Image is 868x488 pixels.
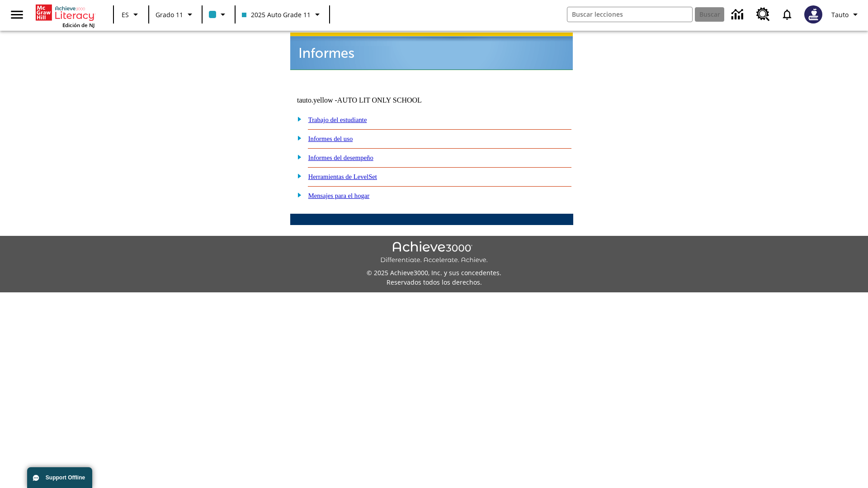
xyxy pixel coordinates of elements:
img: Avatar [804,5,822,23]
a: Mensajes para el hogar [308,192,370,199]
img: Achieve3000 Differentiate Accelerate Achieve [380,241,488,264]
img: plus.gif [292,115,302,123]
a: Centro de recursos, Se abrirá en una pestaña nueva. [751,2,775,27]
a: Herramientas de LevelSet [308,173,377,180]
img: plus.gif [292,172,302,180]
div: Portada [36,3,94,28]
input: Buscar campo [567,7,692,22]
td: tauto.yellow - [297,96,463,104]
span: ES [122,10,129,19]
a: Informes del desempeño [308,154,373,161]
button: Clase: 2025 Auto Grade 11, Selecciona una clase [238,6,326,23]
button: Grado: Grado 11, Elige un grado [152,6,199,23]
span: Support Offline [46,474,85,481]
button: Escoja un nuevo avatar [799,3,828,26]
span: Edición de NJ [62,22,94,28]
img: plus.gif [292,191,302,199]
span: Grado 11 [156,10,183,19]
a: Notificaciones [775,3,799,26]
button: Lenguaje: ES, Selecciona un idioma [117,6,146,23]
img: plus.gif [292,153,302,161]
img: header [290,33,573,70]
button: El color de la clase es azul claro. Cambiar el color de la clase. [205,6,232,23]
img: plus.gif [292,134,302,142]
a: Informes del uso [308,135,353,142]
button: Support Offline [27,467,92,488]
button: Abrir el menú lateral [4,1,30,28]
a: Trabajo del estudiante [308,116,367,123]
button: Perfil/Configuración [828,6,864,23]
a: Centro de información [726,2,751,27]
nobr: AUTO LIT ONLY SCHOOL [337,96,422,104]
span: Tauto [831,10,849,19]
span: 2025 Auto Grade 11 [242,10,311,19]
